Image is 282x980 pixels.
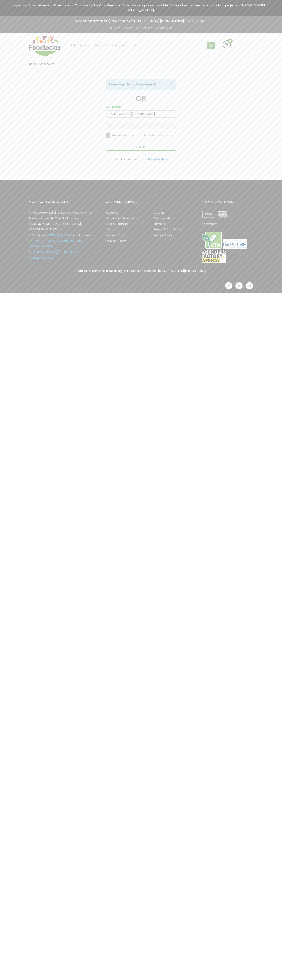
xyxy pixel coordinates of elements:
[123,26,134,30] a: Register
[106,157,176,162] p: Don't have an account?
[33,250,57,254] a: [PHONE_NUMBER]
[154,233,173,237] a: Privacy Policy
[29,19,253,23] p: For supplies(wholesale) and enquires call , ,
[223,239,247,249] img: Impulse
[29,35,61,56] img: FoodLocker
[170,82,173,87] button: ×
[228,39,233,44] span: 0
[134,26,135,30] span: |
[112,133,133,137] span: Remember me
[58,239,83,243] a: 234 814 364 2387
[58,250,82,254] a: [PHONE_NUMBER]
[106,239,126,243] a: Delivery Policy
[154,216,175,220] a: Our operations
[29,62,36,66] a: Home
[110,26,120,30] a: Log in
[68,42,92,49] button: All Products
[12,3,271,12] span: Lagos and Ogun deliveries will be done on Thursdays | Live Cow, Beef and Cow-sharing options avai...
[135,19,159,23] a: [PHONE_NUMBER]
[29,244,53,248] a: [PHONE_NUMBER]
[202,223,253,226] h3: PARTNERS
[185,19,209,23] a: [PHONE_NUMBER]
[202,232,222,249] img: CTA
[29,200,100,204] h3: CONTACT FOODLOCKER
[46,233,70,237] a: [PHONE_NUMBER]
[106,227,122,231] a: Contact Us
[92,42,207,49] input: Search our variety of products
[26,269,256,273] div: Foodlocker Limited is a subsidiary of Foodlocker Africa Inc, [STREET_ADDRESS][PERSON_NAME]
[149,157,168,161] a: Register Here
[216,210,229,219] img: payment
[144,133,174,137] span: Forgot your Password
[29,233,92,237] span: Kindly call for call to order
[144,133,174,137] a: Forgot your Password
[121,26,122,30] span: |
[106,110,176,118] input: Email
[106,233,124,237] a: Return Policy
[106,216,138,220] a: December2Remember
[106,105,121,109] label: LOGIN HERE
[106,143,176,151] button: LOG IN
[154,227,182,231] a: Terms & Conditions
[106,200,196,204] h3: CUSTOMER SERVICE
[202,210,215,219] img: payment
[136,26,172,30] a: Foodlocker Discount Club
[154,211,165,215] a: Careers
[29,256,53,260] a: [PHONE_NUMBER]
[160,19,184,23] a: [PHONE_NUMBER]
[29,239,83,248] span: , ,
[202,250,226,263] img: FFA
[29,211,92,231] span: Foodlocker Building, Beside Creative Minds Nursery, Opposite C.Zard, Magazine [PERSON_NAME][GEOGR...
[29,250,82,260] span: , ,
[106,211,118,215] a: About Us
[109,82,156,87] strong: Please Login to continue request!
[33,239,57,243] a: [PHONE_NUMBER]
[202,200,253,204] h3: PAYMENT METHODS
[154,222,165,226] a: Farmers
[106,95,176,103] h1: OR
[106,222,129,226] a: 100% Guarantee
